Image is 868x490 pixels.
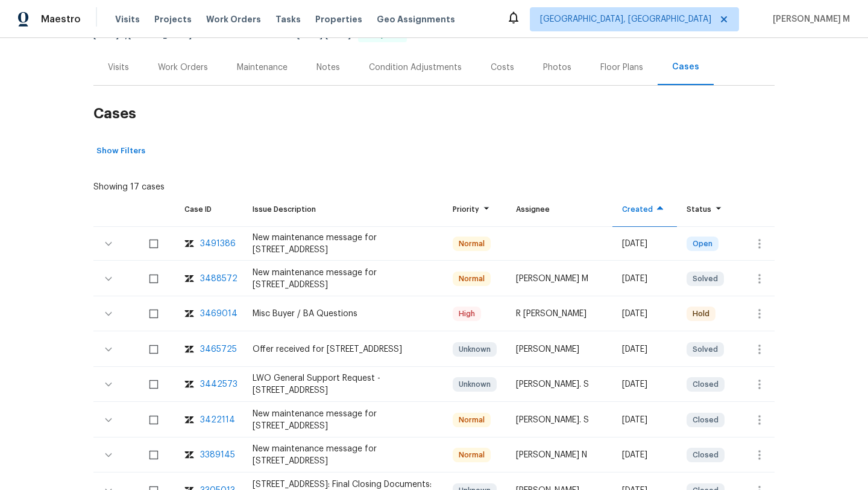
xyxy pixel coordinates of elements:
[622,203,667,215] div: Created
[184,308,233,320] a: zendesk-icon3469014
[184,238,233,250] a: zendesk-icon3491386
[454,378,495,390] span: Unknown
[622,343,667,355] div: [DATE]
[275,15,301,24] span: Tasks
[93,31,119,39] span: [DATE]
[184,449,194,461] img: zendesk-icon
[688,414,723,426] span: Closed
[688,308,714,320] span: Hold
[454,449,489,461] span: Normal
[516,343,603,355] div: [PERSON_NAME]
[184,414,194,426] img: zendesk-icon
[253,343,433,355] div: Offer received for [STREET_ADDRESS]
[184,378,233,390] a: zendesk-icon3442573
[184,308,194,320] img: zendesk-icon
[200,414,235,426] div: 3422114
[688,449,723,461] span: Closed
[93,86,775,142] h2: Cases
[184,414,233,426] a: zendesk-icon3422114
[688,273,723,285] span: Solved
[543,62,571,74] div: Photos
[454,343,495,355] span: Unknown
[41,13,81,25] span: Maestro
[622,414,667,426] div: [DATE]
[271,31,407,39] span: Listed
[622,273,667,285] div: [DATE]
[540,13,711,25] span: [GEOGRAPHIC_DATA], [GEOGRAPHIC_DATA]
[200,238,236,250] div: 3491386
[454,273,489,285] span: Normal
[200,308,237,320] div: 3469014
[622,449,667,461] div: [DATE]
[184,343,194,355] img: zendesk-icon
[687,203,726,215] div: Status
[297,31,351,39] span: -
[158,62,208,74] div: Work Orders
[622,378,667,390] div: [DATE]
[377,13,455,25] span: Geo Assignments
[688,378,723,390] span: Closed
[453,203,497,215] div: Priority
[184,273,233,285] a: zendesk-icon3488572
[454,308,480,320] span: High
[200,378,237,390] div: 3442573
[253,372,433,396] div: LWO General Support Request - [STREET_ADDRESS]
[200,449,235,461] div: 3389145
[491,62,514,74] div: Costs
[93,142,148,161] button: Show Filters
[253,232,433,256] div: New maintenance message for [STREET_ADDRESS]
[184,449,233,461] a: zendesk-icon3389145
[516,203,603,215] div: Assignee
[688,343,723,355] span: Solved
[200,273,237,285] div: 3488572
[516,273,603,285] div: [PERSON_NAME] M
[253,267,433,291] div: New maintenance message for [STREET_ADDRESS]
[184,343,233,355] a: zendesk-icon3465725
[154,13,192,25] span: Projects
[115,13,140,25] span: Visits
[768,13,850,25] span: [PERSON_NAME] M
[600,62,643,74] div: Floor Plans
[516,378,603,390] div: [PERSON_NAME]. S
[622,308,667,320] div: [DATE]
[93,176,165,193] div: Showing 17 cases
[622,238,667,250] div: [DATE]
[253,203,433,215] div: Issue Description
[184,273,194,285] img: zendesk-icon
[454,238,489,250] span: Normal
[516,308,603,320] div: R [PERSON_NAME]
[108,62,129,74] div: Visits
[237,62,288,74] div: Maintenance
[672,61,699,73] div: Cases
[184,378,194,390] img: zendesk-icon
[184,238,194,250] img: zendesk-icon
[184,203,233,215] div: Case ID
[516,449,603,461] div: [PERSON_NAME] N
[369,62,462,74] div: Condition Adjustments
[297,31,322,39] span: [DATE]
[253,443,433,467] div: New maintenance message for [STREET_ADDRESS]
[253,308,433,320] div: Misc Buyer / BA Questions
[200,343,237,355] div: 3465725
[454,414,489,426] span: Normal
[315,13,362,25] span: Properties
[253,408,433,432] div: New maintenance message for [STREET_ADDRESS]
[688,238,717,250] span: Open
[206,13,261,25] span: Work Orders
[516,414,603,426] div: [PERSON_NAME]. S
[325,31,351,39] span: [DATE]
[96,144,145,158] span: Show Filters
[316,62,340,74] div: Notes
